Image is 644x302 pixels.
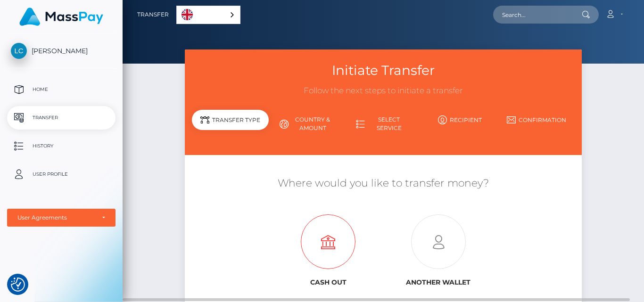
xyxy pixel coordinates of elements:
[280,278,376,286] h6: Cash out
[11,167,112,181] p: User Profile
[11,278,25,292] button: Consent Preferences
[137,5,169,24] a: Transfer
[176,6,240,24] div: Language
[176,6,240,24] aside: Language selected: English
[390,278,487,286] h6: Another wallet
[7,134,116,158] a: History
[192,61,575,80] h3: Initiate Transfer
[7,163,116,186] a: User Profile
[493,6,582,24] input: Search...
[7,106,116,130] a: Transfer
[192,85,575,97] h3: Follow the next steps to initiate a transfer
[17,214,95,221] div: User Agreements
[498,112,574,128] a: Confirmation
[269,112,345,136] a: Country & Amount
[11,139,112,153] p: History
[192,110,268,130] div: Transfer Type
[19,8,103,26] img: MassPay
[11,111,112,125] p: Transfer
[11,82,112,97] p: Home
[7,78,116,101] a: Home
[11,278,25,292] img: Revisit consent button
[421,112,498,128] a: Recipient
[7,47,116,55] span: [PERSON_NAME]
[7,209,116,227] button: User Agreements
[192,112,268,136] a: Transfer Type
[345,112,421,136] a: Select Service
[192,176,575,191] h5: Where would you like to transfer money?
[177,6,240,24] a: English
